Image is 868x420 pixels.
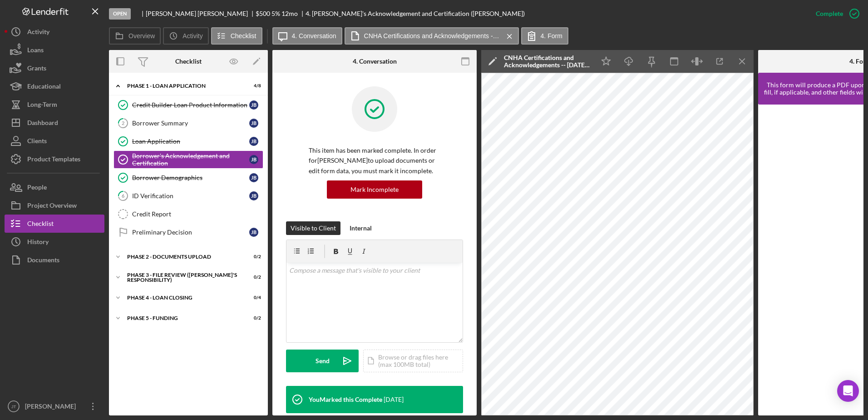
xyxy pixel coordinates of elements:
div: ID Verification [132,192,249,200]
div: PHASE 4 - LOAN CLOSING [127,295,238,300]
a: 6ID VerificationJB [113,187,263,205]
a: Credit Report [113,205,263,223]
div: 12 mo [281,10,298,17]
div: Loan Application [132,138,249,145]
div: CNHA Certifications and Acknowledgements -- [DATE] 03_28am.pdf [504,54,590,69]
label: 4. Form [541,32,562,40]
div: Complete [816,5,843,23]
div: 4 / 8 [245,83,261,89]
div: Preliminary Decision [132,229,249,236]
div: 5 % [271,10,280,17]
div: Borrower Summary [132,120,249,127]
div: 0 / 2 [245,254,261,260]
div: Phase 1 - Loan Application [127,83,238,89]
div: 4. [PERSON_NAME]'s Acknowledgement and Certification ([PERSON_NAME]) [306,10,525,17]
a: Credit Builder Loan Product InformationJB [113,96,263,114]
button: 4. Form [521,27,568,45]
p: This item has been marked complete. In order for [PERSON_NAME] to upload documents or edit form d... [309,145,440,176]
div: J B [249,137,258,146]
a: Borrower's Acknowledgement and CertificationJB [113,150,263,169]
div: [PERSON_NAME] [PERSON_NAME] [146,10,256,17]
div: Send [316,350,330,372]
div: J B [249,119,258,128]
div: J B [249,155,258,164]
button: JT[PERSON_NAME] [5,397,104,415]
div: You Marked this Complete [309,396,382,403]
div: PHASE 3 - FILE REVIEW ([PERSON_NAME]'s Responsibility) [127,272,238,283]
div: Internal [350,221,372,235]
button: CNHA Certifications and Acknowledgements -- [DATE] 03_28am.pdf [345,27,519,45]
label: Checklist [231,32,256,40]
button: Complete [807,5,863,23]
label: Overview [128,32,155,40]
div: 0 / 4 [245,295,261,300]
div: 4. Conversation [353,58,397,65]
a: 2Borrower SummaryJB [113,114,263,132]
div: Credit Report [132,210,263,218]
label: CNHA Certifications and Acknowledgements -- [DATE] 03_28am.pdf [364,32,500,40]
a: Preliminary DecisionJB [113,223,263,241]
div: Credit Builder Loan Product Information [132,101,249,109]
div: Open [109,8,131,20]
div: Borrower Demographics [132,174,249,181]
tspan: 2 [122,120,124,126]
div: Checklist [175,58,202,65]
tspan: 6 [122,193,125,199]
div: Borrower's Acknowledgement and Certification [132,152,249,167]
div: Mark Incomplete [350,180,399,199]
div: Phase 2 - DOCUMENTS UPLOAD [127,254,238,260]
div: J B [249,191,258,200]
a: Borrower DemographicsJB [113,169,263,187]
a: Loan ApplicationJB [113,132,263,150]
div: [PERSON_NAME] [23,397,82,418]
button: 4. Conversation [272,27,342,45]
div: Phase 5 - Funding [127,315,238,321]
button: Overview [109,27,161,45]
button: Send [286,350,359,372]
div: 0 / 2 [245,275,261,280]
div: 0 / 2 [245,315,261,321]
div: Visible to Client [291,221,336,235]
time: 2025-10-03 21:03 [384,396,404,403]
span: $500 [256,10,270,17]
div: J B [249,173,258,182]
label: 4. Conversation [292,32,336,40]
div: J B [249,228,258,237]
